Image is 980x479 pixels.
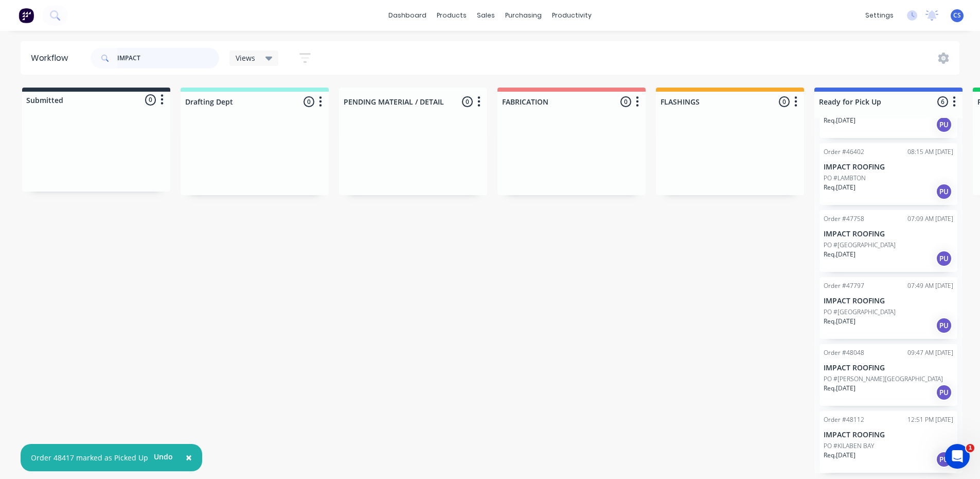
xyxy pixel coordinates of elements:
div: sales [472,8,500,23]
div: PU [936,317,952,334]
a: dashboard [383,8,432,23]
div: Order #46402 [824,147,864,157]
p: PO #LAMBTON [824,174,866,183]
span: Views [236,53,255,63]
p: PO #[PERSON_NAME][GEOGRAPHIC_DATA] [824,374,943,384]
p: Req. [DATE] [824,116,856,125]
div: Order #4775807:09 AM [DATE]IMPACT ROOFINGPO #[GEOGRAPHIC_DATA]Req.[DATE]PU [819,210,957,272]
div: PU [936,183,952,200]
div: 08:15 AM [DATE] [907,147,953,157]
p: IMPACT ROOFING [824,431,953,439]
div: Order #4811212:51 PM [DATE]IMPACT ROOFINGPO #KILABEN BAYReq.[DATE]PU [819,411,957,473]
div: Order #47797 [824,281,864,290]
p: PO #KILABEN BAY [824,441,874,451]
div: settings [860,8,899,23]
p: Req. [DATE] [824,183,856,192]
div: Order #48048 [824,348,864,357]
p: Req. [DATE] [824,250,856,259]
div: 07:09 AM [DATE] [907,214,953,224]
p: PO #[GEOGRAPHIC_DATA] [824,307,896,317]
button: Close [175,446,202,470]
p: Req. [DATE] [824,317,856,326]
div: Order #47758 [824,214,864,224]
span: CS [953,11,961,20]
span: × [186,450,192,465]
div: Order 48417 marked as Picked Up [31,452,148,463]
span: 1 [966,444,974,452]
div: 12:51 PM [DATE] [907,415,953,424]
div: productivity [547,8,597,23]
div: Order #48112 [824,415,864,424]
div: Order #4804809:47 AM [DATE]IMPACT ROOFINGPO #[PERSON_NAME][GEOGRAPHIC_DATA]Req.[DATE]PU [819,344,957,406]
button: Undo [148,449,179,465]
div: 07:49 AM [DATE] [907,281,953,290]
div: PU [936,451,952,468]
p: IMPACT ROOFING [824,230,953,238]
p: Req. [DATE] [824,451,856,460]
p: IMPACT ROOFING [824,364,953,372]
input: Search for orders... [117,48,219,69]
p: Req. [DATE] [824,384,856,393]
div: PU [936,384,952,401]
div: PU [936,250,952,267]
iframe: Intercom live chat [945,444,970,469]
div: 09:47 AM [DATE] [907,348,953,357]
p: IMPACT ROOFING [824,297,953,305]
div: Workflow [31,52,73,64]
div: Order #4779707:49 AM [DATE]IMPACT ROOFINGPO #[GEOGRAPHIC_DATA]Req.[DATE]PU [819,277,957,339]
div: PU [936,116,952,133]
img: Factory [19,8,34,23]
div: Order #4640208:15 AM [DATE]IMPACT ROOFINGPO #LAMBTONReq.[DATE]PU [819,143,957,205]
p: PO #[GEOGRAPHIC_DATA] [824,241,896,250]
div: purchasing [500,8,547,23]
div: products [432,8,472,23]
p: IMPACT ROOFING [824,163,953,172]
